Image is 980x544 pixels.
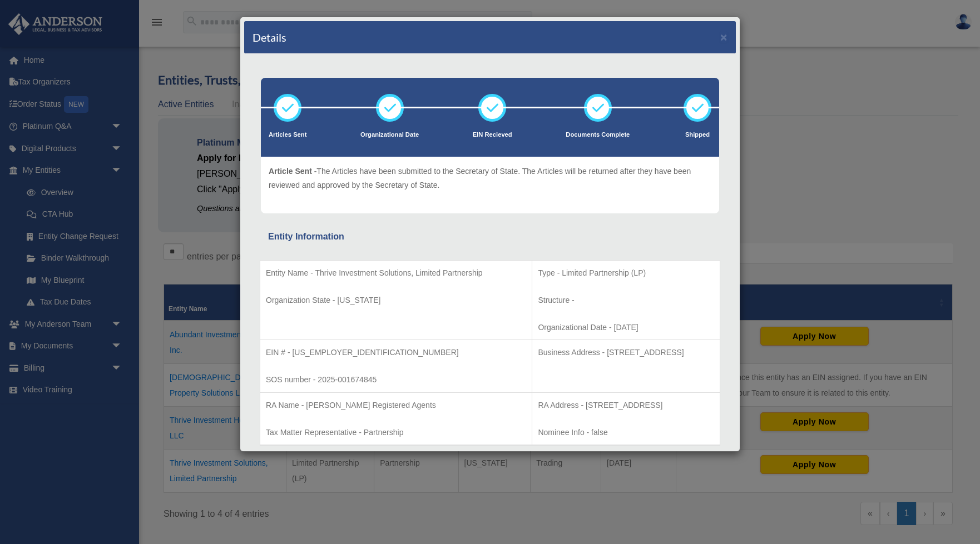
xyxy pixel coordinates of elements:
p: RA Address - [STREET_ADDRESS] [538,398,714,412]
p: Type - Limited Partnership (LP) [538,266,714,280]
p: Business Address - [STREET_ADDRESS] [538,346,714,360]
p: Shipped [684,129,711,141]
div: Entity Information [268,229,712,244]
p: Nominee Info - false [538,426,714,440]
p: Organizational Date - [DATE] [538,321,714,335]
p: The Articles have been submitted to the Secretary of State. The Articles will be returned after t... [269,164,711,192]
button: × [720,31,727,43]
p: Organizational Date [360,129,419,141]
p: Structure - [538,293,714,307]
p: EIN Recieved [473,129,512,141]
p: EIN # - [US_EMPLOYER_IDENTIFICATION_NUMBER] [266,346,526,360]
p: RA Name - [PERSON_NAME] Registered Agents [266,398,526,412]
p: Tax Matter Representative - Partnership [266,426,526,440]
p: Articles Sent [269,129,306,141]
p: Organization State - [US_STATE] [266,293,526,307]
p: Entity Name - Thrive Investment Solutions, Limited Partnership [266,266,526,280]
p: Documents Complete [566,129,630,141]
span: Article Sent - [269,167,316,176]
p: SOS number - 2025-001674845 [266,373,526,387]
h4: Details [253,29,286,45]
